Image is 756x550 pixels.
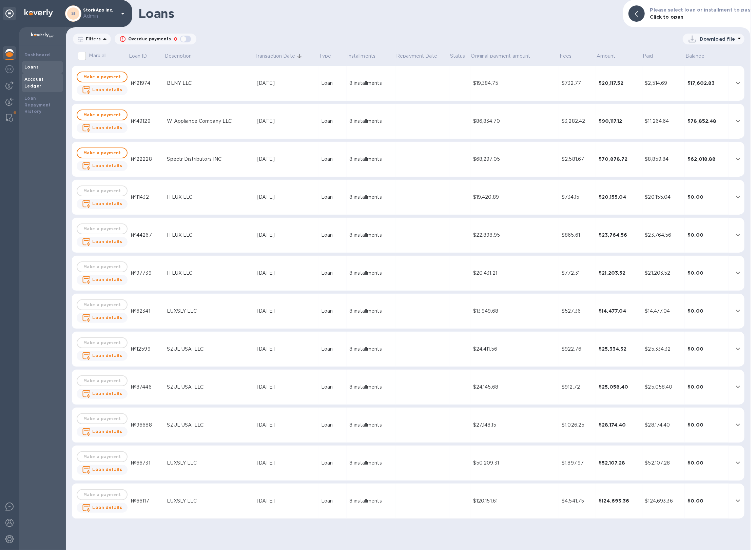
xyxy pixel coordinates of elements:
div: $25,058.40 [599,384,639,390]
div: $0.00 [687,384,726,390]
div: Loan [321,270,344,277]
button: expand row [733,192,743,202]
div: $20,431.21 [473,270,556,277]
span: Loan ID [129,53,156,60]
div: Spectr Distributors INC [167,156,251,163]
button: Make a payment [77,148,128,158]
span: Status [450,53,465,60]
div: 8 installments [349,459,393,467]
div: [DATE] [257,118,316,125]
div: Unpin categories [3,7,16,20]
div: $11,264.64 [645,118,682,125]
p: Transaction Date [255,53,295,60]
div: Loan [321,497,344,505]
button: expand row [733,306,743,316]
b: Loans [24,64,39,70]
div: $22,898.95 [473,232,556,239]
button: expand row [733,496,743,506]
div: $52,107.28 [645,459,682,467]
div: $2,514.69 [645,80,682,87]
div: $50,209.31 [473,459,556,467]
div: $25,334.32 [645,346,682,353]
div: №11432 [131,194,162,201]
div: [DATE] [257,80,316,87]
div: $14,477.04 [599,308,639,314]
div: ITLUX LLC [167,232,251,239]
div: 8 installments [349,384,393,391]
span: Make a payment [83,111,121,119]
b: Loan details [92,315,122,320]
div: $20,155.04 [599,194,639,200]
button: Loan details [77,237,128,247]
b: SI [71,11,76,16]
p: Description [165,53,192,60]
b: Click to open [650,14,684,20]
div: $0.00 [687,346,726,352]
div: №87446 [131,384,162,391]
p: Filters [83,36,101,42]
button: expand row [733,420,743,430]
div: $1,897.97 [562,459,593,467]
div: №21974 [131,80,162,87]
button: Overdue payments0 [115,34,196,44]
button: expand row [733,458,743,468]
div: $865.61 [562,232,593,239]
b: Loan details [92,163,122,168]
div: Loan [321,80,344,87]
div: №97739 [131,270,162,277]
p: Admin [83,13,117,20]
button: Loan details [77,199,128,209]
h1: Loans [138,6,618,21]
div: [DATE] [257,497,316,505]
div: LUXSLY LLC [167,459,251,467]
div: SZUL USA, LLC. [167,346,251,353]
div: $14,477.04 [645,308,682,315]
button: Make a payment [77,110,128,120]
div: №62341 [131,308,162,315]
button: expand row [733,344,743,354]
div: $28,174.40 [645,421,682,429]
div: $78,852.48 [687,118,726,124]
div: BLNY LLC [167,80,251,87]
div: $922.76 [562,346,593,353]
p: Fees [560,53,572,60]
div: 8 installments [349,118,393,125]
div: $25,058.40 [645,384,682,391]
b: Loan details [92,467,122,472]
b: Loan details [92,277,122,282]
div: 8 installments [349,308,393,315]
button: Loan details [77,389,128,399]
div: 8 installments [349,346,393,353]
div: №22228 [131,156,162,163]
div: $8,859.84 [645,156,682,163]
b: Please select loan or installment to pay [650,7,751,13]
span: Type [319,53,340,60]
button: Make a payment [77,72,128,82]
div: $21,203.52 [599,270,639,276]
div: $124,693.36 [645,497,682,505]
div: [DATE] [257,156,316,163]
div: Loan [321,421,344,429]
div: $1,026.25 [562,421,593,429]
div: №44267 [131,232,162,239]
div: $68,297.05 [473,156,556,163]
img: Logo [24,9,53,17]
div: ITLUX LLC [167,270,251,277]
div: [DATE] [257,346,316,353]
button: expand row [733,116,743,126]
button: Loan details [77,313,128,323]
span: Description [165,53,200,60]
span: Balance [685,53,713,60]
button: Loan details [77,123,128,133]
p: Type [319,53,331,60]
div: $772.31 [562,270,593,277]
div: $21,203.52 [645,270,682,277]
div: $0.00 [687,232,726,238]
button: expand row [733,382,743,392]
div: Loan [321,308,344,315]
div: 8 installments [349,497,393,505]
div: SZUL USA, LLC. [167,421,251,429]
button: expand row [733,154,743,164]
div: $17,602.83 [687,80,726,86]
p: StorkApp Inc. [83,8,117,20]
